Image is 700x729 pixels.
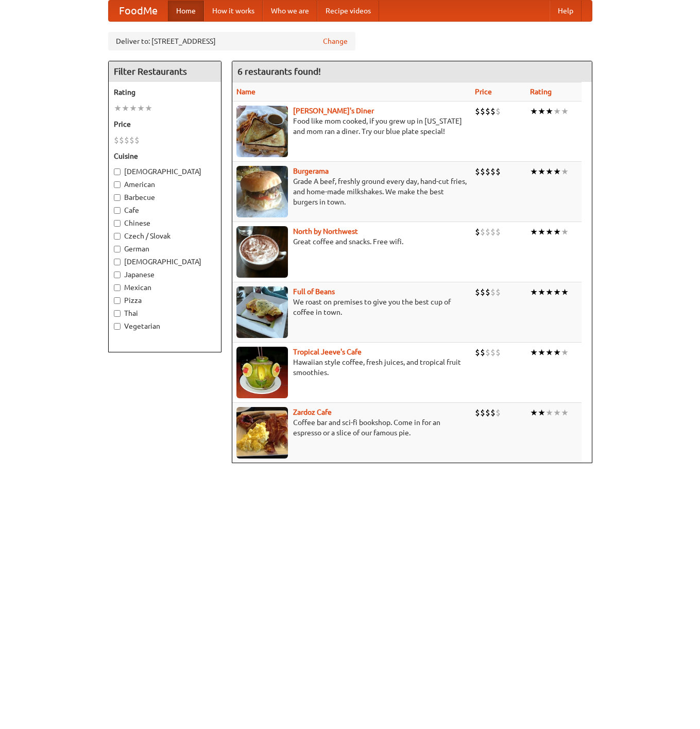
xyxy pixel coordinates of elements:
[129,134,134,146] li: $
[114,233,121,240] input: Czech / Slovak
[114,134,119,146] li: $
[114,269,216,280] label: Japanese
[496,106,501,117] li: $
[550,1,582,21] a: Help
[538,347,545,358] li: ★
[108,32,355,50] div: Deliver to: [STREET_ADDRESS]
[293,287,335,296] a: Full of Beans
[114,257,216,267] label: [DEMOGRAPHIC_DATA]
[490,347,496,358] li: $
[538,407,545,418] li: ★
[553,106,561,117] li: ★
[553,286,561,298] li: ★
[124,134,129,146] li: $
[561,226,569,238] li: ★
[561,286,569,298] li: ★
[114,205,216,215] label: Cafe
[485,407,490,418] li: $
[545,166,553,177] li: ★
[129,103,137,114] li: ★
[293,408,332,416] b: Zardoz Cafe
[545,407,553,418] li: ★
[480,347,485,358] li: $
[530,407,538,418] li: ★
[475,166,480,177] li: $
[553,347,561,358] li: ★
[114,259,121,265] input: [DEMOGRAPHIC_DATA]
[480,166,485,177] li: $
[119,134,124,146] li: $
[530,286,538,298] li: ★
[545,286,553,298] li: ★
[109,1,168,21] a: FoodMe
[114,321,216,331] label: Vegetarian
[480,407,485,418] li: $
[475,226,480,238] li: $
[538,286,545,298] li: ★
[530,106,538,117] li: ★
[490,166,496,177] li: $
[134,134,140,146] li: $
[561,106,569,117] li: ★
[485,166,490,177] li: $
[114,323,121,330] input: Vegetarian
[236,226,288,278] img: north.jpg
[114,103,122,114] li: ★
[530,166,538,177] li: ★
[236,176,467,207] p: Grade A beef, freshly ground every day, hand-cut fries, and home-made milkshakes. We make the bes...
[114,308,216,318] label: Thai
[475,407,480,418] li: $
[538,226,545,238] li: ★
[553,166,561,177] li: ★
[204,1,263,21] a: How it works
[236,417,467,438] p: Coffee bar and sci-fi bookshop. Come in for an espresso or a slice of our famous pie.
[114,272,121,278] input: Japanese
[317,1,379,21] a: Recipe videos
[538,166,545,177] li: ★
[496,286,501,298] li: $
[490,106,496,117] li: $
[293,167,329,175] a: Burgerama
[114,295,216,306] label: Pizza
[114,166,216,177] label: [DEMOGRAPHIC_DATA]
[485,286,490,298] li: $
[114,194,121,201] input: Barbecue
[168,1,204,21] a: Home
[496,226,501,238] li: $
[236,106,288,157] img: sallys.jpg
[263,1,317,21] a: Who we are
[114,218,216,228] label: Chinese
[114,119,216,129] h5: Price
[485,106,490,117] li: $
[480,226,485,238] li: $
[114,87,216,97] h5: Rating
[236,166,288,217] img: burgerama.jpg
[561,407,569,418] li: ★
[114,282,216,293] label: Mexican
[236,357,467,378] p: Hawaiian style coffee, fresh juices, and tropical fruit smoothies.
[545,226,553,238] li: ★
[114,284,121,291] input: Mexican
[114,220,121,227] input: Chinese
[109,61,221,82] h4: Filter Restaurants
[114,207,121,214] input: Cafe
[496,347,501,358] li: $
[545,106,553,117] li: ★
[490,286,496,298] li: $
[530,226,538,238] li: ★
[485,347,490,358] li: $
[236,88,255,96] a: Name
[114,231,216,241] label: Czech / Slovak
[293,107,374,115] b: [PERSON_NAME]'s Diner
[475,106,480,117] li: $
[561,166,569,177] li: ★
[236,236,467,247] p: Great coffee and snacks. Free wifi.
[114,192,216,202] label: Barbecue
[293,227,358,235] a: North by Northwest
[553,407,561,418] li: ★
[237,66,321,76] ng-pluralize: 6 restaurants found!
[236,116,467,137] p: Food like mom cooked, if you grew up in [US_STATE] and mom ran a diner. Try our blue plate special!
[114,310,121,317] input: Thai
